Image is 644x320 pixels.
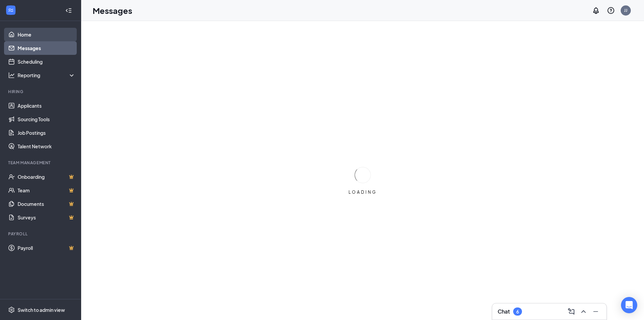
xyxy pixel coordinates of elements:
[18,197,75,211] a: DocumentsCrown
[578,306,589,317] button: ChevronUp
[18,28,75,41] a: Home
[624,7,627,13] div: JJ
[18,184,75,197] a: TeamCrown
[579,307,588,316] svg: ChevronUp
[8,89,74,94] div: Hiring
[8,231,74,237] div: Payroll
[8,72,15,79] svg: Analysis
[592,307,600,316] svg: Minimize
[607,6,615,15] svg: QuestionInfo
[7,7,14,14] svg: WorkstreamLogo
[498,308,510,315] h3: Chat
[18,99,75,112] a: Applicants
[18,126,75,140] a: Job Postings
[346,189,380,195] div: LOADING
[592,6,600,15] svg: Notifications
[566,306,577,317] button: ComposeMessage
[516,309,519,315] div: 6
[567,307,575,316] svg: ComposeMessage
[18,306,65,313] div: Switch to admin view
[18,211,75,224] a: SurveysCrown
[8,306,15,313] svg: Settings
[18,72,76,79] div: Reporting
[18,41,75,55] a: Messages
[18,170,75,184] a: OnboardingCrown
[93,5,132,16] h1: Messages
[8,160,74,166] div: Team Management
[621,297,637,313] div: Open Intercom Messenger
[65,7,72,14] svg: Collapse
[18,241,75,255] a: PayrollCrown
[18,55,75,68] a: Scheduling
[18,140,75,153] a: Talent Network
[590,306,601,317] button: Minimize
[18,112,75,126] a: Sourcing Tools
